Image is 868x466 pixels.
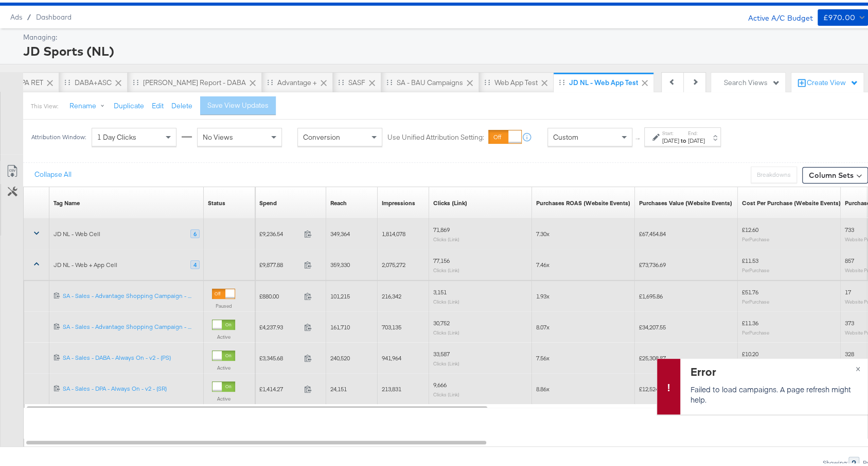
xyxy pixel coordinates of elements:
[845,317,854,324] span: 373
[382,290,401,297] span: 216,342
[679,134,688,142] strong: to
[386,77,392,82] div: Drag to reorder tab
[387,130,484,140] label: Use Unified Attribution Setting:
[639,321,666,328] span: £34,207.55
[36,10,72,19] span: Dashboard
[742,286,758,293] span: £51.76
[133,77,138,82] div: Drag to reorder tab
[212,393,235,400] label: Active
[114,98,144,108] button: Duplicate
[742,223,758,231] span: £12.60
[639,352,666,359] span: £25,308.87
[190,258,200,267] div: 4
[267,77,273,82] div: Drag to reorder tab
[31,99,58,108] div: This View:
[818,7,868,23] button: £970.00
[23,40,865,57] div: JD Sports (NL)
[330,382,347,390] span: 24,151
[639,196,732,205] div: Purchases Value (Website Events)
[97,130,136,139] span: 1 Day Clicks
[63,320,200,329] a: SA - Sales - Advantage Shopping Campaign - ROAS - Dynamic
[143,75,246,85] div: [PERSON_NAME] Report - DABA
[536,196,630,205] a: The total value of the purchase actions divided by spend tracked by your Custom Audience pixel on...
[848,356,867,375] button: ×
[259,196,277,205] div: Spend
[536,196,630,205] div: Purchases ROAS (Website Events)
[152,98,164,108] button: Edit
[382,227,405,235] span: 1,814,078
[737,7,812,22] div: Active A/C Budget
[742,317,758,324] span: £11.36
[433,317,450,324] span: 30,752
[433,358,459,364] sub: Clicks (Link)
[536,352,550,359] span: 7.56x
[536,321,550,328] span: 8.07x
[553,130,578,139] span: Custom
[212,362,235,369] label: Active
[433,223,450,231] span: 71,869
[639,290,663,297] span: £1,695.86
[433,196,467,205] div: Clicks (Link)
[190,227,200,236] div: 6
[639,196,732,205] a: The total value of the purchase actions tracked by your Custom Audience pixel on your website aft...
[208,196,225,205] a: Shows the current state of your Ad Campaign.
[16,75,43,85] div: DPA RET
[569,75,638,85] div: JD NL - Web App Test
[845,286,851,293] span: 17
[382,196,415,205] div: Impressions
[807,75,858,86] div: Create View
[62,94,116,113] button: Rename
[433,347,450,355] span: 33,587
[259,352,300,359] span: £3,345.68
[330,196,347,205] div: Reach
[54,227,100,236] div: JD NL - Web Cell
[348,75,365,85] div: SASF
[536,290,550,297] span: 1.93x
[433,286,447,293] span: 3,151
[688,127,705,134] label: End:
[330,196,347,205] a: The number of people your ad was served to.
[823,9,855,22] div: £970.00
[433,378,447,386] span: 9,666
[259,382,300,390] span: £1,414.27
[64,77,70,82] div: Drag to reorder tab
[382,321,401,328] span: 703,135
[212,300,235,307] label: Paused
[397,75,463,85] div: SA - BAU Campaigns
[433,389,459,395] sub: Clicks (Link)
[802,164,868,181] button: Column Sets
[54,196,80,205] div: Tag Name
[484,77,490,82] div: Drag to reorder tab
[742,264,769,271] sub: Per Purchase
[433,254,450,262] span: 77,156
[433,264,459,271] sub: Clicks (Link)
[31,131,86,138] div: Attribution Window:
[63,351,200,360] a: SA - Sales - DABA - Always On - v2 - (PS)
[688,134,705,142] div: [DATE]
[330,258,350,266] span: 359,330
[742,254,758,262] span: £11.53
[330,227,350,235] span: 349,364
[382,382,401,390] span: 213,831
[27,163,79,181] button: Collapse All
[639,382,666,390] span: £12,524.42
[54,258,117,267] div: JD NL - Web + App Cell
[330,352,350,359] span: 240,520
[338,77,344,82] div: Drag to reorder tab
[494,75,538,85] div: Web App Test
[639,258,666,266] span: £73,736.69
[662,127,679,134] label: Start:
[633,135,643,138] span: ↑
[382,258,405,266] span: 2,075,272
[690,361,855,376] div: Error
[822,457,848,464] div: Showing:
[845,347,854,355] span: 328
[845,254,854,262] span: 857
[742,296,769,302] sub: Per Purchase
[23,30,865,40] div: Managing:
[742,196,841,205] a: The average cost for each purchase tracked by your Custom Audience pixel on your website after pe...
[382,352,401,359] span: 941,964
[536,227,550,235] span: 7.30x
[10,10,22,19] span: Ads
[63,382,200,391] a: SA - Sales - DPA - Always On - v2 - (SR)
